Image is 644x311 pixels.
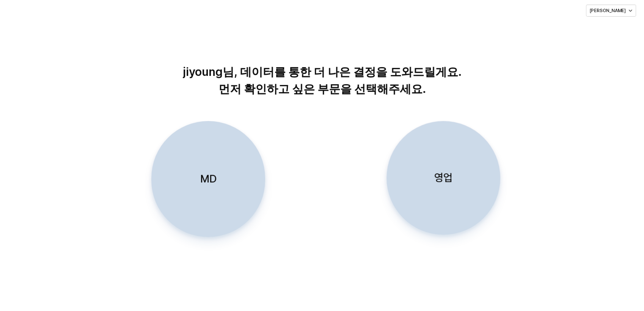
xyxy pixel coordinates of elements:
[586,5,636,17] button: [PERSON_NAME]
[200,172,217,186] p: MD
[589,8,626,14] p: [PERSON_NAME]
[151,121,265,237] button: MD
[129,63,516,97] p: jiyoung님, 데이터를 통한 더 나은 결정을 도와드릴게요. 먼저 확인하고 싶은 부문을 선택해주세요.
[434,171,452,185] p: 영업
[386,121,500,235] button: 영업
